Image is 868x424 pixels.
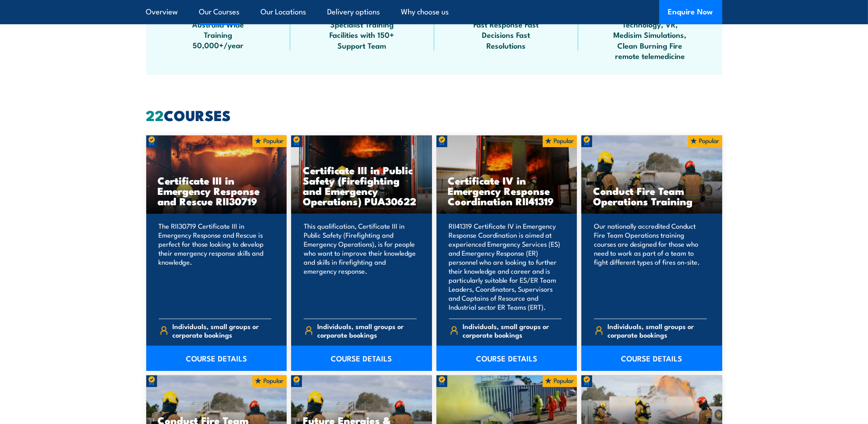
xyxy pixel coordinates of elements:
[594,221,707,311] p: Our nationally accredited Conduct Fire Team Operations training courses are designed for those wh...
[172,322,271,339] span: Individuals, small groups or corporate bookings
[146,108,722,121] h2: COURSES
[304,221,417,311] p: This qualification, Certificate III in Public Safety (Firefighting and Emergency Operations), is ...
[158,175,275,206] h3: Certificate III in Emergency Response and Rescue RII30719
[322,19,403,50] span: Specialist Training Facilities with 150+ Support Team
[610,19,691,61] span: Technology, VR, Medisim Simulations, Clean Burning Fire remote telemedicine
[178,19,259,50] span: Australia Wide Training 50,000+/year
[291,346,432,371] a: COURSE DETAILS
[581,346,722,371] a: COURSE DETAILS
[593,185,711,206] h3: Conduct Fire Team Operations Training
[449,221,562,311] p: RII41319 Certificate IV in Emergency Response Coordination is aimed at experienced Emergency Serv...
[463,322,562,339] span: Individuals, small groups or corporate bookings
[146,104,164,126] strong: 22
[303,165,420,206] h3: Certificate III in Public Safety (Firefighting and Emergency Operations) PUA30622
[436,346,577,371] a: COURSE DETAILS
[318,322,417,339] span: Individuals, small groups or corporate bookings
[159,221,272,311] p: The RII30719 Certificate III in Emergency Response and Rescue is perfect for those looking to dev...
[146,346,287,371] a: COURSE DETAILS
[448,175,566,206] h3: Certificate IV in Emergency Response Coordination RII41319
[608,322,707,339] span: Individuals, small groups or corporate bookings
[466,19,547,50] span: Fast Response Fast Decisions Fast Resolutions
